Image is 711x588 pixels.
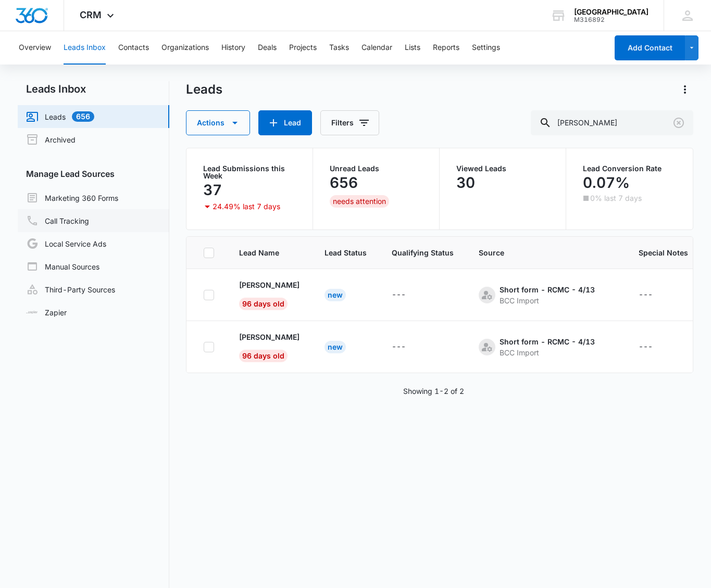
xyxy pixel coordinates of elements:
a: [PERSON_NAME]96 days old [239,331,300,360]
h3: Manage Lead Sources [18,168,169,180]
p: [PERSON_NAME] [239,279,300,290]
button: Lead [258,110,312,135]
button: Calendar [361,31,392,65]
p: 30 [456,174,475,191]
div: account id [574,16,648,23]
span: Qualifying Status [392,247,454,258]
a: Leads656 [26,110,94,123]
h1: Leads [186,82,222,97]
div: --- [639,289,653,301]
div: - - Select to Edit Field [639,289,671,301]
span: Special Notes [639,247,688,258]
a: Zapier [26,307,67,318]
div: - - Select to Edit Field [479,284,614,306]
button: Reports [433,31,459,65]
p: 24.49% last 7 days [213,203,280,210]
a: Marketing 360 Forms [26,191,118,204]
div: --- [639,341,653,353]
h2: Leads Inbox [18,81,169,97]
span: CRM [80,9,102,20]
span: Lead Status [325,247,367,258]
p: Viewed Leads [456,165,549,172]
a: [PERSON_NAME]96 days old [239,279,300,308]
button: History [221,31,245,65]
button: Contacts [118,31,149,65]
span: 96 days old [239,350,288,362]
button: Organizations [161,31,209,65]
div: - - Select to Edit Field [639,341,671,353]
button: Actions [677,81,693,98]
input: Search Leads [531,110,693,135]
a: New [325,342,346,351]
a: Local Service Ads [26,237,106,250]
div: needs attention [330,195,389,208]
a: New [325,290,346,299]
div: --- [392,341,406,353]
a: Archived [26,133,76,146]
div: Short form - RCMC - 4/13 [500,284,595,295]
button: Deals [258,31,277,65]
button: Overview [19,31,51,65]
p: 0% last 7 days [590,195,642,202]
button: Clear [670,114,687,131]
div: Short form - RCMC - 4/13 [500,336,595,347]
button: Filters [320,110,379,135]
a: Call Tracking [26,214,89,227]
div: account name [574,8,648,16]
span: 96 days old [239,298,288,310]
div: New [325,289,346,301]
p: 656 [330,174,358,191]
div: BCC Import [500,347,595,358]
a: Third-Party Sources [26,283,115,296]
div: BCC Import [500,295,595,306]
p: Unread Leads [330,165,422,172]
button: Tasks [329,31,349,65]
div: New [325,341,346,353]
div: - - Select to Edit Field [392,289,425,301]
button: Lists [405,31,420,65]
button: Leads Inbox [64,31,106,65]
p: 0.07% [583,174,630,191]
div: - - Select to Edit Field [479,336,614,358]
div: - - Select to Edit Field [392,341,425,353]
p: Showing 1-2 of 2 [403,386,464,397]
span: Lead Name [239,247,300,258]
button: Settings [472,31,500,65]
a: Manual Sources [26,260,99,273]
p: Lead Conversion Rate [583,165,676,172]
button: Actions [186,110,250,135]
p: Lead Submissions this Week [203,165,296,180]
button: Projects [289,31,317,65]
p: 37 [203,182,222,198]
p: [PERSON_NAME] [239,331,300,342]
div: --- [392,289,406,301]
span: Source [479,247,614,258]
button: Add Contact [615,35,685,60]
